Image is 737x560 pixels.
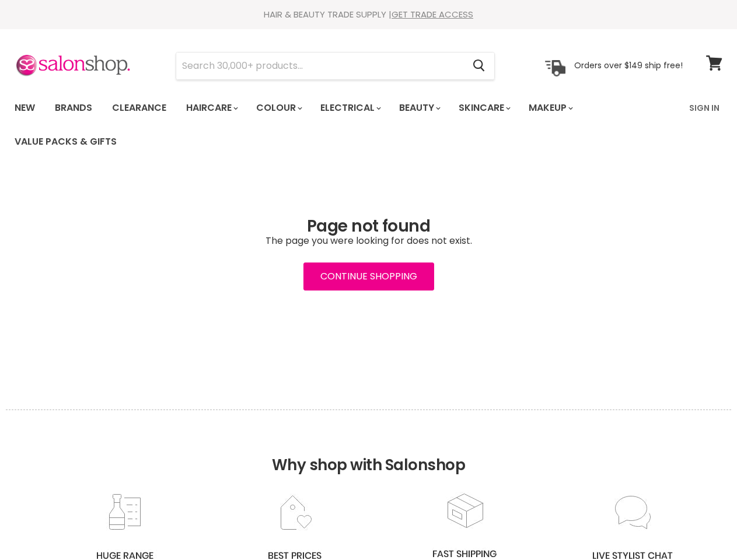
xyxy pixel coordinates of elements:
[463,52,494,79] button: Search
[574,60,683,71] p: Orders over $149 ship free!
[390,96,448,120] a: Beauty
[247,96,309,120] a: Colour
[312,96,388,120] a: Electrical
[103,96,175,120] a: Clearance
[6,96,44,120] a: New
[450,96,518,120] a: Skincare
[15,236,722,246] p: The page you were looking for does not exist.
[15,217,722,236] h1: Page not found
[177,96,245,120] a: Haircare
[46,96,101,120] a: Brands
[682,96,726,120] a: Sign In
[6,129,125,154] a: Value Packs & Gifts
[6,91,682,159] ul: Main menu
[176,52,495,80] form: Product
[176,52,463,79] input: Search
[6,409,731,492] h2: Why shop with Salonshop
[392,8,473,20] a: GET TRADE ACCESS
[520,96,580,120] a: Makeup
[303,262,434,290] a: Continue Shopping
